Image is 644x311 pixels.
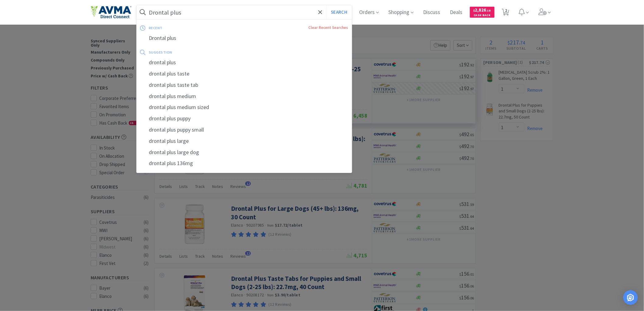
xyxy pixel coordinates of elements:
[137,5,352,19] input: Search by item, sku, manufacturer, ingredient, size...
[91,6,131,19] img: e4e33dab9f054f5782a47901c742baa9_102.png
[137,33,352,44] div: Drontal plus
[474,14,491,18] span: Cash Back
[149,23,236,33] div: recent
[137,136,352,147] div: drontal plus large
[474,7,491,13] span: 2,826
[137,80,352,91] div: drontal plus taste tab
[137,68,352,80] div: drontal plus taste
[474,9,475,12] span: $
[137,57,352,68] div: drontal plus
[623,290,638,305] div: Open Intercom Messenger
[499,10,512,16] a: 2
[137,113,352,124] div: drontal plus puppy
[486,9,491,12] span: . 18
[137,102,352,113] div: drontal plus medium sized
[137,158,352,169] div: drontal plus 136mg
[448,10,465,15] a: Deals
[309,25,348,30] a: Clear Recent Searches
[137,147,352,158] div: drontal plus large dog
[326,5,352,19] button: Search
[470,4,495,20] a: $2,826.18Cash Back
[421,10,443,15] a: Discuss
[137,124,352,136] div: drontal plus puppy small
[149,48,260,57] div: suggestion
[137,91,352,102] div: drontal plus medium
